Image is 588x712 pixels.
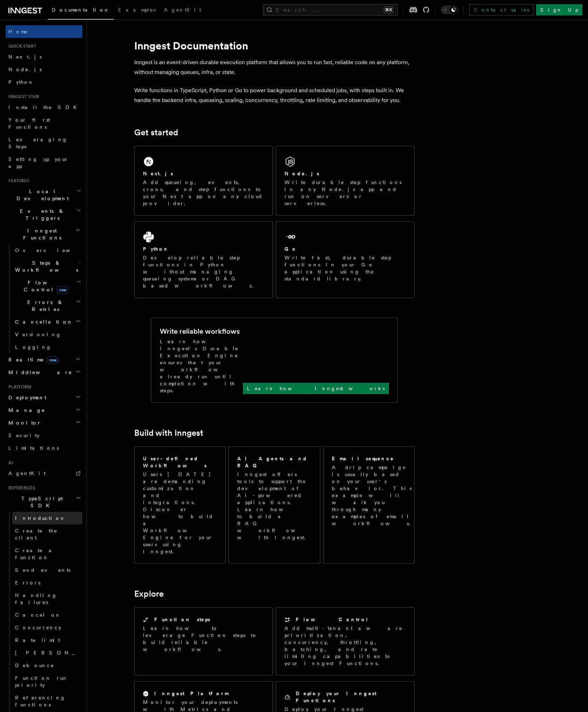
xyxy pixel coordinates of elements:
span: Monitor [6,419,41,426]
span: Rate limit [15,637,60,643]
a: Email sequenceA drip campaign is usually based on your user's behavior. This example will walk yo... [323,446,415,564]
p: Users [DATE] are demanding customization and integrations. Discover how to build a Workflow Engin... [143,471,217,555]
a: GoWrite fast, durable step functions in your Go application using the standard library. [276,221,415,298]
p: Add queueing, events, crons, and step functions to your Next app on any cloud provider. [143,179,264,207]
a: Versioning [12,328,82,341]
a: Documentation [48,2,114,20]
h2: Deploy your Inngest Functions [296,690,406,704]
a: Security [6,429,82,442]
span: Next.js [8,54,42,60]
a: Cancel on [12,609,82,621]
button: Steps & Workflows [12,257,82,276]
a: Explore [134,589,164,599]
span: new [47,356,59,364]
button: TypeScript SDK [6,492,82,512]
a: Concurrency [12,621,82,634]
span: Install the SDK [8,104,81,110]
h2: Python [143,245,169,252]
kbd: ⌘K [384,6,394,13]
span: Documentation [52,7,110,13]
a: Examples [114,2,160,19]
p: Write functions in TypeScript, Python or Go to power background and scheduled jobs, with steps bu... [134,86,415,105]
button: Events & Triggers [6,205,82,224]
span: Logging [15,344,52,350]
span: Errors & Retries [12,299,76,313]
p: Write durable step functions in any Node.js app and run on servers or serverless. [285,179,406,207]
button: Inngest Functions [6,224,82,244]
span: Concurrency [15,625,61,630]
button: Toggle dark mode [441,6,458,14]
p: Learn how Inngest's Durable Execution Engine ensures that your workflow already run until complet... [160,338,243,394]
span: Handling failures [15,592,57,605]
span: Introduction [15,515,66,521]
span: Create a function [15,548,57,560]
h2: Flow Control [296,616,369,623]
p: Inngest offers tools to support the development of AI-powered applications. Learn how to build a ... [237,471,312,541]
span: Leveraging Steps [8,137,68,149]
a: Introduction [12,512,82,524]
button: Monitor [6,416,82,429]
span: Middleware [6,369,72,376]
a: Next.js [6,50,82,63]
span: References [6,485,35,491]
p: Develop reliable step functions in Python without managing queueing systems or DAG based workflows. [143,254,264,289]
a: Leveraging Steps [6,133,82,153]
h2: Function steps [154,616,210,623]
span: Python [8,79,34,85]
a: PythonDevelop reliable step functions in Python without managing queueing systems or DAG based wo... [134,221,273,298]
a: Home [6,25,82,38]
a: Learn how Inngest works [243,383,389,394]
h2: User-defined Workflows [143,455,217,469]
span: [PERSON_NAME] [15,650,118,656]
a: AI Agents and RAGInngest offers tools to support the development of AI-powered applications. Lear... [228,446,320,564]
a: Referencing functions [12,691,82,711]
a: Function run priority [12,672,82,691]
button: Middleware [6,366,82,379]
span: Home [8,28,28,35]
span: Realtime [6,356,59,363]
span: Platform [6,384,32,390]
span: Deployment [6,394,46,401]
a: Logging [12,341,82,353]
button: Search...⌘K [263,4,398,15]
a: AgentKit [160,2,205,19]
a: Rate limit [12,634,82,646]
h2: Inngest Platform [154,690,228,697]
span: Inngest Functions [6,227,76,241]
a: Node.js [6,63,82,76]
h2: Go [285,245,297,252]
span: Limitations [8,445,59,451]
span: Setting up your app [8,156,69,169]
a: AgentKit [6,467,82,480]
p: Learn how to leverage Function steps to build reliable workflows. [143,625,264,653]
span: AgentKit [8,470,46,476]
h2: Next.js [143,170,173,177]
button: Realtimenew [6,353,82,366]
span: Function run priority [15,675,68,688]
h1: Inngest Documentation [134,39,415,52]
a: Contact sales [469,4,533,15]
h2: Email sequence [332,455,394,462]
span: Cancellation [12,318,73,325]
span: Local Development [6,188,76,202]
span: Events & Triggers [6,208,76,222]
a: Overview [12,244,82,257]
span: Cancel on [15,612,61,618]
a: Create the client [12,524,82,544]
a: [PERSON_NAME] [12,646,82,659]
span: Quick start [6,43,36,49]
span: Debounce [15,663,54,668]
p: Add multi-tenant aware prioritization, concurrency, throttling, batching, and rate limiting capab... [285,625,406,667]
a: Create a function [12,544,82,564]
a: Flow ControlAdd multi-tenant aware prioritization, concurrency, throttling, batching, and rate li... [276,607,415,676]
button: Deployment [6,391,82,404]
a: Next.jsAdd queueing, events, crons, and step functions to your Next app on any cloud provider. [134,146,273,216]
p: Inngest is an event-driven durable execution platform that allows you to run fast, reliable code ... [134,57,415,77]
a: Install the SDK [6,101,82,114]
a: Your first Functions [6,114,82,133]
h2: Node.js [285,170,319,177]
span: Errors [15,580,40,585]
span: Examples [118,7,156,13]
a: Sign Up [536,4,582,15]
button: Manage [6,404,82,416]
